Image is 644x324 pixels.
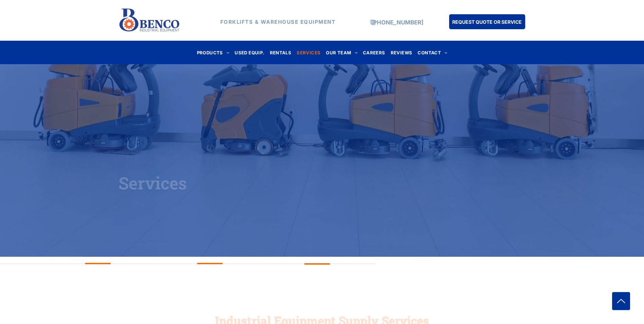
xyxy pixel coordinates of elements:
[388,48,415,57] a: REVIEWS
[267,48,294,57] a: RENTALS
[294,48,323,57] a: SERVICES
[449,14,525,29] a: REQUEST QUOTE OR SERVICE
[360,48,388,57] a: CAREERS
[118,172,187,194] span: Services
[371,19,423,26] a: [PHONE_NUMBER]
[452,16,522,28] span: REQUEST QUOTE OR SERVICE
[194,48,232,57] a: PRODUCTS
[415,48,450,57] a: CONTACT
[220,19,336,25] strong: FORKLIFTS & WAREHOUSE EQUIPMENT
[232,48,267,57] a: USED EQUIP.
[323,48,360,57] a: OUR TEAM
